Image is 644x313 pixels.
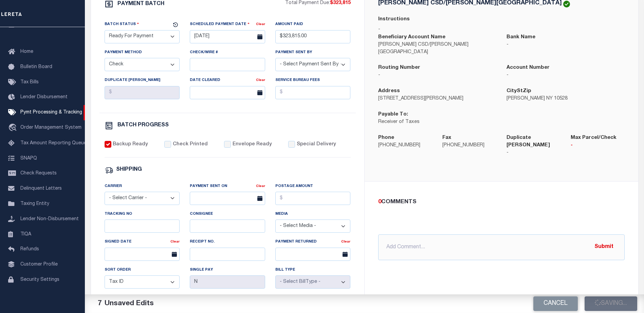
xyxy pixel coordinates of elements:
[507,95,625,103] p: [PERSON_NAME] NY 10528
[341,240,350,244] a: Clear
[378,34,445,41] label: Beneficiary Account Name
[256,23,265,26] a: Clear
[105,50,142,56] label: Payment Method
[20,49,33,54] span: Home
[105,21,139,27] label: Batch Status
[20,277,59,282] span: Security Settings
[98,300,102,307] span: 7
[20,110,82,115] span: Pymt Processing & Tracking
[20,95,68,100] span: Lender Disbursement
[20,262,58,267] span: Customer Profile
[275,22,303,27] label: Amount Paid
[275,184,313,189] label: Postage Amount
[590,240,618,254] button: Submit
[378,26,625,34] p: -
[256,185,265,188] a: Clear
[442,142,496,149] p: [PHONE_NUMBER]
[378,142,432,149] p: [PHONE_NUMBER]
[275,267,295,273] label: Bill Type
[275,239,317,245] label: Payment Returned
[378,199,381,205] span: 0
[507,72,625,79] p: -
[105,267,131,273] label: Sort Order
[20,125,81,130] span: Order Management System
[190,239,215,245] label: Receipt No.
[190,50,218,56] label: Check/Wire #
[378,234,625,260] input: Add Comment...
[378,41,496,56] p: [PERSON_NAME] CSD/[PERSON_NAME][GEOGRAPHIC_DATA]
[442,134,451,142] label: Fax
[563,1,570,7] img: check-icon-green.svg
[105,78,160,83] label: Duplicate [PERSON_NAME]
[20,202,49,206] span: Taxing Entity
[378,111,408,119] label: Payable To:
[507,149,560,157] p: -
[105,86,180,99] input: $
[20,80,39,85] span: Tax Bills
[170,240,180,244] a: Clear
[378,87,400,95] label: Address
[113,141,148,148] label: Backup Ready
[275,211,288,217] label: Media
[378,95,496,103] p: [STREET_ADDRESS][PERSON_NAME]
[507,64,550,72] label: Account Number
[20,65,52,69] span: Bulletin Board
[378,16,410,23] label: Instructions
[233,141,272,148] label: Envelope Ready
[507,134,560,149] label: Duplicate [PERSON_NAME]
[330,1,351,5] span: $323,815
[507,34,535,41] label: Bank Name
[117,123,169,128] h6: BATCH PROGRESS
[533,296,578,311] button: Cancel
[105,239,131,245] label: Signed Date
[20,232,31,236] span: TIQA
[275,50,312,56] label: Payment Sent By
[507,87,531,95] label: CityStZip
[571,142,625,149] p: -
[116,167,142,173] h6: SHIPPING
[20,186,62,191] span: Delinquent Letters
[378,119,496,126] p: Receiver of Taxes
[190,184,227,189] label: Payment Sent On
[190,211,213,217] label: Consignee
[256,79,265,82] a: Clear
[190,267,213,273] label: Single Pay
[105,300,154,307] span: Unsaved Edits
[20,156,37,161] span: SNAPQ
[378,134,394,142] label: Phone
[297,141,336,148] label: Special Delivery
[8,124,19,132] i: travel_explore
[507,41,625,49] p: -
[378,198,622,207] div: COMMENTS
[20,171,57,176] span: Check Requests
[275,192,351,205] input: $
[378,64,420,72] label: Routing Number
[20,247,39,252] span: Refunds
[275,30,351,43] input: $
[105,211,132,217] label: Tracking No
[173,141,208,148] label: Check Printed
[117,1,164,7] h6: PAYMENT BATCH
[190,21,250,27] label: Scheduled Payment Date
[20,217,79,222] span: Lender Non-Disbursement
[275,78,320,83] label: Service Bureau Fees
[275,86,351,99] input: $
[190,78,220,83] label: Date Cleared
[105,184,122,189] label: Carrier
[20,141,87,146] span: Tax Amount Reporting Queue
[571,134,617,142] label: Max Parcel/Check
[378,72,496,79] p: -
